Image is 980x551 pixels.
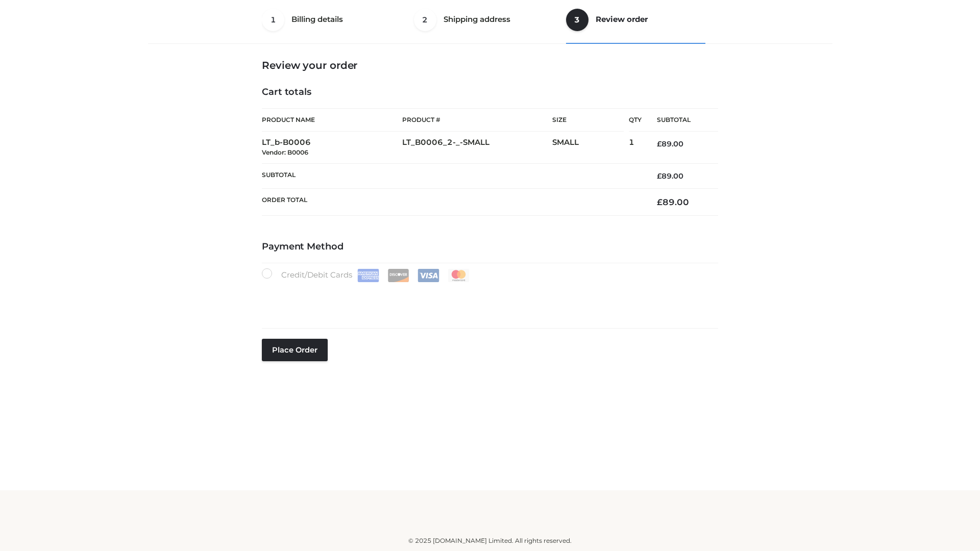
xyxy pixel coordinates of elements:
div: © 2025 [DOMAIN_NAME] Limited. All rights reserved. [152,536,828,546]
td: SMALL [552,132,629,164]
bdi: 89.00 [657,197,689,207]
td: LT_B0006_2-_-SMALL [402,132,552,164]
label: Credit/Debit Cards [262,268,471,282]
td: 1 [629,132,642,164]
img: Mastercard [448,269,470,282]
h3: Review your order [262,59,718,71]
img: Amex [357,269,379,282]
th: Product # [402,108,552,132]
td: LT_b-B0006 [262,132,402,164]
bdi: 89.00 [657,171,683,181]
img: Visa [418,269,439,282]
th: Product Name [262,108,402,132]
th: Subtotal [642,109,718,132]
th: Subtotal [262,163,642,188]
small: Vendor: B0006 [262,148,308,156]
iframe: Secure payment input frame [260,280,716,317]
h4: Cart totals [262,87,718,98]
button: Place order [262,339,328,361]
th: Order Total [262,189,642,216]
h4: Payment Method [262,241,718,253]
span: £ [657,171,661,181]
span: £ [657,139,661,148]
bdi: 89.00 [657,139,683,148]
th: Qty [629,108,642,132]
img: Discover [387,269,409,282]
th: Size [552,109,624,132]
span: £ [657,197,663,207]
